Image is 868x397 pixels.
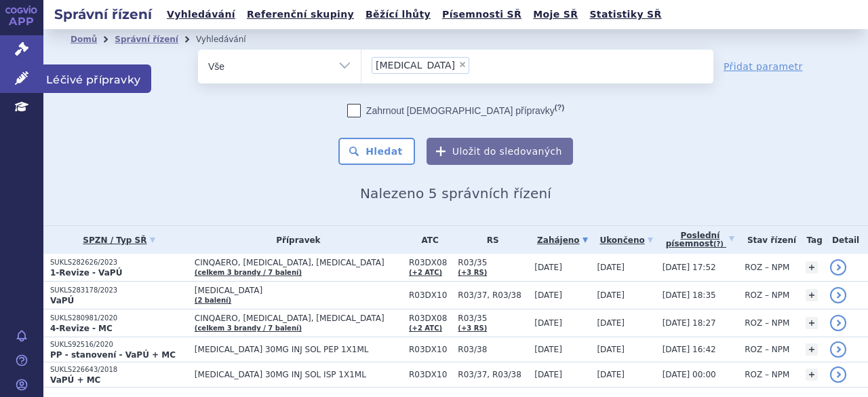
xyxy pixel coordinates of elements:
[50,268,122,278] strong: 1-Revize - VaPÚ
[195,297,231,304] a: (2 balení)
[427,138,573,165] button: Uložit do sledovaných
[830,341,846,358] a: detail
[597,345,625,354] span: [DATE]
[195,324,302,332] a: (celkem 3 brandy / 7 balení)
[663,318,716,328] span: [DATE] 18:27
[597,370,625,379] span: [DATE]
[597,263,625,272] span: [DATE]
[597,231,655,250] a: Ukončeno
[243,5,358,24] a: Referenční skupiny
[409,324,442,332] a: (+2 ATC)
[50,314,188,323] p: SUKLS280981/2020
[50,350,176,360] strong: PP - stanovení - VaPÚ + MC
[409,258,451,267] span: R03DX08
[745,263,789,272] span: ROZ – NPM
[534,370,562,379] span: [DATE]
[745,290,789,300] span: ROZ – NPM
[458,370,528,379] span: R03/37, R03/38
[451,226,528,254] th: RS
[115,35,178,44] a: Správní řízení
[43,5,163,24] h2: Správní řízení
[663,345,716,354] span: [DATE] 16:42
[438,5,526,24] a: Písemnosti SŘ
[597,318,625,328] span: [DATE]
[195,345,402,354] span: [MEDICAL_DATA] 30MG INJ SOL PEP 1X1ML
[534,231,590,250] a: Zahájeno
[806,343,818,356] a: +
[458,314,528,323] span: R03/35
[806,261,818,273] a: +
[50,375,100,385] strong: VaPÚ + MC
[50,286,188,295] p: SUKLS283178/2023
[830,366,846,383] a: detail
[409,345,451,354] span: R03DX10
[745,345,789,354] span: ROZ – NPM
[402,226,451,254] th: ATC
[188,226,402,254] th: Přípravek
[534,263,562,272] span: [DATE]
[830,259,846,276] a: detail
[724,60,803,73] a: Přidat parametr
[555,103,564,112] abbr: (?)
[823,226,868,254] th: Detail
[830,287,846,303] a: detail
[43,64,151,93] span: Léčivé přípravky
[71,35,97,44] a: Domů
[806,317,818,329] a: +
[195,286,402,295] span: [MEDICAL_DATA]
[745,370,789,379] span: ROZ – NPM
[529,5,582,24] a: Moje SŘ
[458,324,487,332] a: (+3 RS)
[830,315,846,331] a: detail
[50,365,188,375] p: SUKLS226643/2018
[713,240,724,248] abbr: (?)
[195,370,402,379] span: [MEDICAL_DATA] 30MG INJ SOL ISP 1X1ML
[409,314,451,323] span: R03DX08
[50,231,188,250] a: SPZN / Typ SŘ
[597,290,625,300] span: [DATE]
[376,60,455,70] span: [MEDICAL_DATA]
[409,290,451,300] span: R03DX10
[196,29,264,50] li: Vyhledávání
[585,5,665,24] a: Statistiky SŘ
[663,226,738,254] a: Poslednípísemnost(?)
[745,318,789,328] span: ROZ – NPM
[458,345,528,354] span: R03/38
[458,290,528,300] span: R03/37, R03/38
[195,314,402,323] span: CINQAERO, [MEDICAL_DATA], [MEDICAL_DATA]
[799,226,823,254] th: Tag
[360,185,551,202] span: Nalezeno 5 správních řízení
[361,5,435,24] a: Běžící lhůty
[195,258,402,267] span: CINQAERO, [MEDICAL_DATA], [MEDICAL_DATA]
[50,258,188,267] p: SUKLS282626/2023
[50,296,74,305] strong: VaPÚ
[534,290,562,300] span: [DATE]
[458,60,467,69] span: ×
[163,5,239,24] a: Vyhledávání
[738,226,799,254] th: Stav řízení
[50,340,188,349] p: SUKLS92516/2020
[409,269,442,276] a: (+2 ATC)
[663,263,716,272] span: [DATE] 17:52
[195,269,302,276] a: (celkem 3 brandy / 7 balení)
[806,289,818,301] a: +
[50,324,113,333] strong: 4-Revize - MC
[347,104,564,117] label: Zahrnout [DEMOGRAPHIC_DATA] přípravky
[663,370,716,379] span: [DATE] 00:00
[409,370,451,379] span: R03DX10
[534,318,562,328] span: [DATE]
[534,345,562,354] span: [DATE]
[338,138,415,165] button: Hledat
[806,368,818,381] a: +
[663,290,716,300] span: [DATE] 18:35
[458,258,528,267] span: R03/35
[458,269,487,276] a: (+3 RS)
[473,56,481,73] input: [MEDICAL_DATA]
